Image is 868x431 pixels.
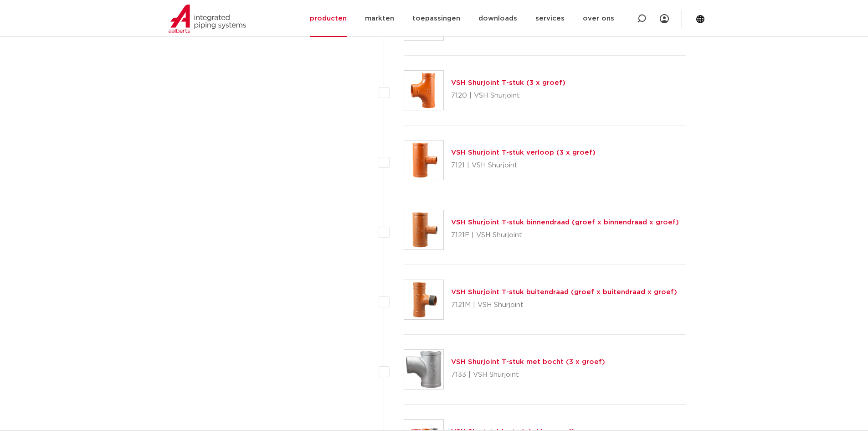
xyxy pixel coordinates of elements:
[451,228,679,243] p: 7121F | VSH Shurjoint
[404,140,443,180] img: Thumbnail for VSH Shurjoint T-stuk verloop (3 x groef)
[451,149,596,156] a: VSH Shurjoint T-stuk verloop (3 x groef)
[404,280,443,319] img: Thumbnail for VSH Shurjoint T-stuk buitendraad (groef x buitendraad x groef)
[451,298,677,312] p: 7121M | VSH Shurjoint
[404,210,443,249] img: Thumbnail for VSH Shurjoint T-stuk binnendraad (groef x binnendraad x groef)
[404,71,443,110] img: Thumbnail for VSH Shurjoint T-stuk (3 x groef)
[451,289,677,296] a: VSH Shurjoint T-stuk buitendraad (groef x buitendraad x groef)
[451,79,565,86] a: VSH Shurjoint T-stuk (3 x groef)
[451,158,596,173] p: 7121 | VSH Shurjoint
[451,219,679,226] a: VSH Shurjoint T-stuk binnendraad (groef x binnendraad x groef)
[451,358,605,365] a: VSH Shurjoint T-stuk met bocht (3 x groef)
[451,368,605,382] p: 7133 | VSH Shurjoint
[404,350,443,389] img: Thumbnail for VSH Shurjoint T-stuk met bocht (3 x groef)
[451,88,565,103] p: 7120 | VSH Shurjoint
